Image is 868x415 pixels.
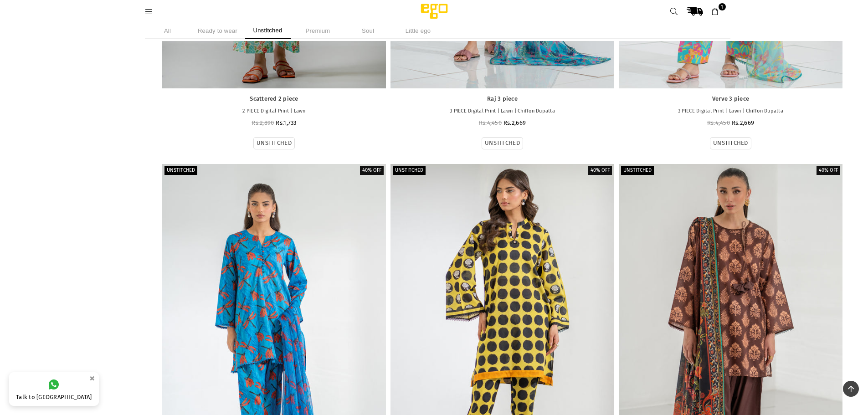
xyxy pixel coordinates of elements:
p: 2 PIECE Digital Print | Lawn [167,108,381,115]
label: 40% off [588,166,612,175]
span: Rs.2,890 [252,119,274,126]
label: 40% off [360,166,384,175]
li: Unstitched [245,23,291,39]
li: All [145,23,190,39]
span: Rs.1,733 [276,119,296,126]
label: Unstitched [164,166,197,175]
li: Soul [345,23,391,39]
label: UNSTITCHED [257,139,292,147]
a: Search [666,3,683,20]
a: Raj 3 piece [395,95,610,103]
a: 1 [707,3,724,20]
li: Little ego [395,23,441,39]
button: × [87,371,98,386]
img: Ego [395,2,473,20]
li: Ready to wear [195,23,241,39]
label: Unstitched [393,166,426,175]
span: Rs.2,669 [732,119,754,126]
label: Unstitched [621,166,654,175]
p: 3 PIECE Digital Print | Lawn | Chiffon Dupatta [623,108,838,115]
a: Scattered 2 piece [167,95,381,103]
label: 40% off [817,166,840,175]
p: 3 PIECE Digital Print | Lawn | Chiffon Dupatta [395,108,610,115]
label: UNSTITCHED [485,139,520,147]
span: 1 [719,3,726,10]
li: Premium [295,23,341,39]
span: Rs.4,450 [707,119,730,126]
a: Verve 3 piece [623,95,838,103]
a: Menu [141,8,157,15]
span: Rs.2,669 [503,119,526,126]
a: Talk to [GEOGRAPHIC_DATA] [9,372,99,406]
label: UNSTITCHED [713,139,748,147]
span: Rs.4,450 [479,119,502,126]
